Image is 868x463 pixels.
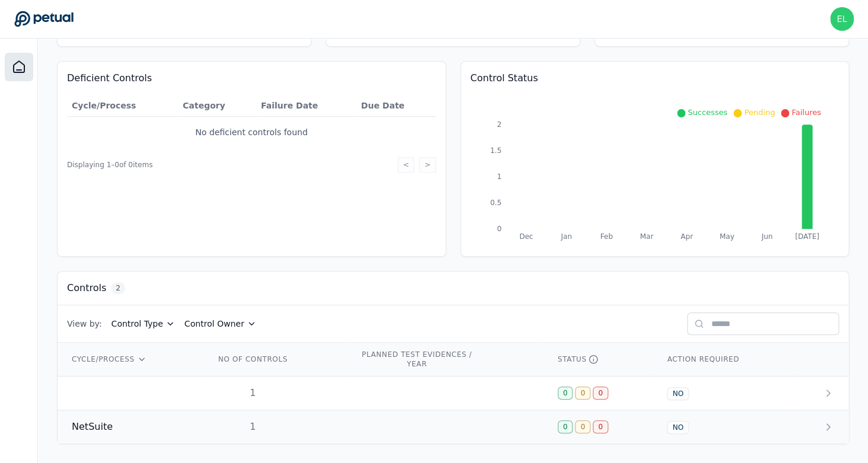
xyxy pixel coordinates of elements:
[558,420,573,433] div: 0
[519,232,533,241] tspan: Dec
[419,157,435,173] button: >
[680,232,692,241] tspan: Apr
[593,387,608,400] div: 0
[215,420,291,434] div: 1
[112,318,175,330] button: Control Type
[398,157,414,173] button: <
[600,232,612,241] tspan: Feb
[640,232,653,241] tspan: Mar
[497,120,501,129] tspan: 2
[667,387,688,400] div: NO
[761,232,772,241] tspan: Jun
[72,420,113,434] span: NetSuite
[67,160,152,170] span: Displaying 1– 0 of 0 items
[497,173,501,181] tspan: 1
[360,350,473,369] div: PLANNED TEST EVIDENCES / YEAR
[497,225,501,233] tspan: 0
[178,95,256,117] th: Category
[215,386,291,400] div: 1
[256,95,357,117] th: Failure Date
[67,117,436,148] td: No deficient controls found
[489,199,501,207] tspan: 0.5
[558,355,639,364] div: STATUS
[794,232,819,241] tspan: [DATE]
[791,108,821,117] span: Failures
[356,95,435,117] th: Due Date
[470,71,840,85] h3: Control Status
[560,232,572,241] tspan: Jan
[593,420,608,433] div: 0
[67,318,102,330] span: View by:
[653,343,792,376] th: ACTION REQUIRED
[830,7,854,31] img: eliot+reddit@petual.ai
[719,232,734,241] tspan: May
[67,95,178,117] th: Cycle/Process
[215,355,291,364] div: NO OF CONTROLS
[575,387,590,400] div: 0
[14,11,74,27] a: Go to Dashboard
[5,53,33,81] a: Dashboard
[667,421,688,434] div: NO
[744,108,775,117] span: Pending
[688,108,727,117] span: Successes
[558,387,573,400] div: 0
[72,355,186,364] div: CYCLE/PROCESS
[489,146,501,155] tspan: 1.5
[111,282,125,294] span: 2
[67,71,436,85] h3: Deficient Controls
[185,318,256,330] button: Control Owner
[575,420,590,433] div: 0
[67,281,106,295] h3: Controls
